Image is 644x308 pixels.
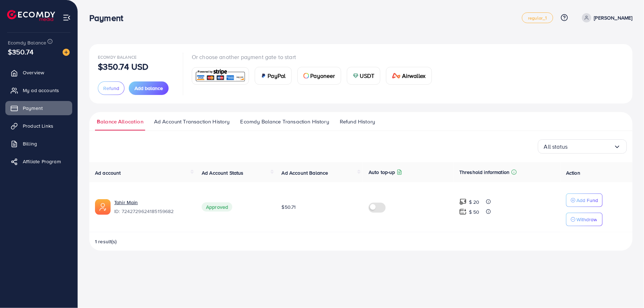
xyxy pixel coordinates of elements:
[63,49,70,56] img: image
[114,199,190,206] a: Tahir Main
[154,118,230,126] span: Ad Account Transaction History
[303,73,309,79] img: card
[134,85,163,92] span: Add balance
[202,169,244,176] span: Ad Account Status
[347,67,381,85] a: cardUSDT
[566,213,603,226] button: Withdraw
[255,67,292,85] a: cardPayPal
[402,71,426,80] span: Airwallex
[5,65,72,80] a: Overview
[261,73,266,79] img: card
[23,140,37,147] span: Billing
[98,62,149,71] p: $350.74 USD
[103,85,119,92] span: Refund
[98,81,125,95] button: Refund
[194,68,247,84] img: card
[5,101,72,115] a: Payment
[114,199,190,215] div: <span class='underline'>Tahir Main</span></br>7242729624185159682
[95,199,111,215] img: ic-ads-acc.e4c84228.svg
[579,13,633,22] a: [PERSON_NAME]
[566,169,580,176] span: Action
[576,215,597,224] p: Withdraw
[459,198,467,206] img: top-up amount
[95,169,121,176] span: Ad account
[369,168,395,176] p: Auto top-up
[566,193,603,207] button: Add Fund
[459,208,467,216] img: top-up amount
[5,154,72,169] a: Affiliate Program
[97,118,143,126] span: Balance Allocation
[129,81,169,95] button: Add balance
[5,137,72,151] a: Billing
[282,169,328,176] span: Ad Account Balance
[538,139,627,154] div: Search for option
[192,53,438,61] p: Or choose another payment gate to start
[114,208,190,215] span: ID: 7242729624185159682
[568,141,614,152] input: Search for option
[459,168,510,176] p: Threshold information
[8,39,46,46] span: Ecomdy Balance
[544,141,568,152] span: All status
[95,238,117,245] span: 1 result(s)
[297,67,341,85] a: cardPayoneer
[392,73,401,79] img: card
[23,87,59,94] span: My ad accounts
[23,122,53,129] span: Product Links
[23,69,44,76] span: Overview
[23,158,61,165] span: Affiliate Program
[63,14,71,22] img: menu
[614,276,639,303] iframe: Chat
[192,67,249,85] a: card
[5,83,72,97] a: My ad accounts
[23,105,43,112] span: Payment
[202,202,232,212] span: Approved
[282,203,296,211] span: $50.71
[89,13,129,23] h3: Payment
[311,71,335,80] span: Payoneer
[576,196,598,205] p: Add Fund
[268,71,286,80] span: PayPal
[7,10,55,21] img: logo
[522,12,553,23] a: regular_1
[98,54,137,60] span: Ecomdy Balance
[241,118,329,126] span: Ecomdy Balance Transaction History
[469,198,480,206] p: $ 20
[528,16,547,20] span: regular_1
[360,71,375,80] span: USDT
[386,67,432,85] a: cardAirwallex
[5,119,72,133] a: Product Links
[594,14,633,22] p: [PERSON_NAME]
[340,118,375,126] span: Refund History
[8,47,33,57] span: $350.74
[353,73,359,79] img: card
[469,208,480,216] p: $ 50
